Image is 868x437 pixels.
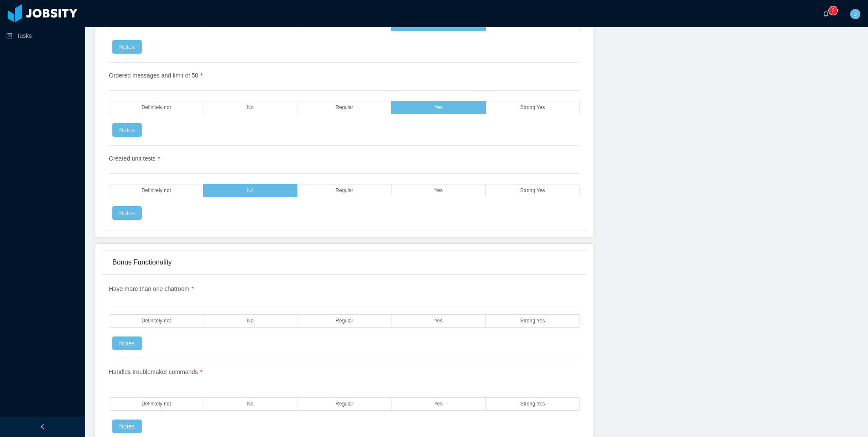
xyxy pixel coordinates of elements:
span: Strong Yes [520,401,545,407]
button: Notes [112,336,142,350]
span: Regular [335,401,353,407]
button: Notes [112,123,142,137]
span: Yes [434,105,443,110]
span: Regular [335,188,353,193]
span: Have more than one chatroom [109,285,194,292]
a: icon: profileTasks [6,27,78,44]
span: Regular [335,105,353,110]
span: No [247,318,254,324]
span: Strong Yes [520,188,545,193]
span: Created unit tests [109,155,160,162]
span: Strong Yes [520,318,545,324]
i: icon: bell [823,11,829,17]
p: 2 [832,6,835,15]
button: Notes [112,40,142,54]
span: Strong Yes [520,105,545,110]
span: Definitely not [141,188,171,193]
span: Definitely not [141,318,171,324]
span: Handles troublemaker commands [109,368,203,375]
span: No [247,105,254,110]
span: Yes [434,401,443,407]
div: Bonus Functionality [112,250,577,274]
span: No [247,401,254,407]
span: Yes [434,188,443,193]
sup: 2 [829,6,837,15]
span: Definitely not [141,401,171,407]
span: No [247,188,254,193]
button: Notes [112,420,142,433]
span: J [854,9,857,19]
span: Ordered messages and limit of 50 [109,72,203,79]
span: Definitely not [141,105,171,110]
span: Regular [335,318,353,324]
button: Notes [112,206,142,220]
span: Yes [434,318,443,324]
